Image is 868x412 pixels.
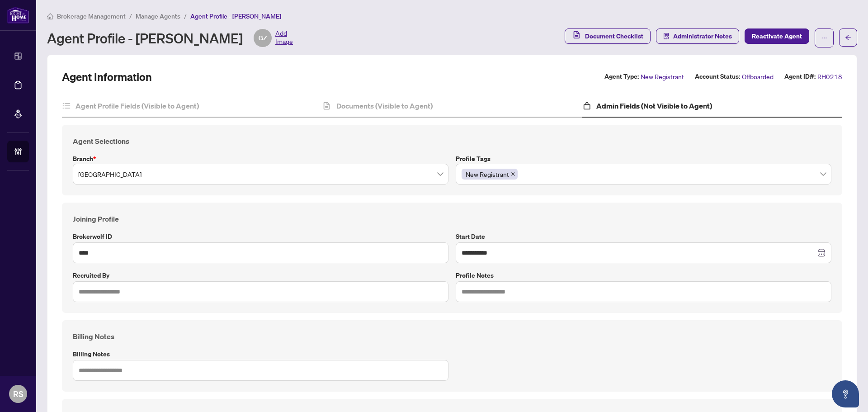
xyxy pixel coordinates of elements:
label: Account Status: [695,71,740,82]
span: solution [663,33,670,39]
h4: Documents (Visible to Agent) [336,100,433,111]
label: Brokerwolf ID [73,232,448,242]
label: Start Date [456,232,831,242]
span: ellipsis [821,35,827,41]
label: Billing Notes [73,349,448,359]
span: Document Checklist [585,29,643,43]
span: RS [13,388,24,400]
span: New Registrant [466,169,509,179]
span: arrow-left [845,34,851,41]
label: Profile Tags [456,154,831,164]
div: Agent Profile - [PERSON_NAME] [47,29,293,47]
label: Branch [73,154,448,164]
span: New Registrant [462,169,518,180]
h4: Billing Notes [73,331,831,342]
span: Reactivate Agent [752,29,802,43]
label: Recruited by [73,270,448,280]
h4: Admin Fields (Not Visible to Agent) [596,100,712,111]
h4: Joining Profile [73,213,831,224]
span: close [511,172,515,176]
label: Agent ID#: [784,71,816,82]
h4: Agent Selections [73,136,831,147]
span: New Registrant [641,71,684,82]
span: RH0218 [817,71,842,82]
span: Offboarded [742,71,774,82]
label: Agent Type: [604,71,639,82]
keeper-lock: Open Keeper Popup [429,247,440,258]
span: Richmond Hill [78,166,443,183]
button: Reactivate Agent [745,28,809,44]
button: Document Checklist [565,28,651,44]
span: Manage Agents [136,12,180,20]
button: Open asap [832,380,859,407]
button: Administrator Notes [656,28,739,44]
span: GZ [259,33,267,43]
span: Administrator Notes [673,29,732,43]
li: / [184,11,187,21]
label: Profile Notes [456,270,831,280]
span: Add Image [275,29,293,47]
span: Agent Profile - [PERSON_NAME] [190,12,281,20]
